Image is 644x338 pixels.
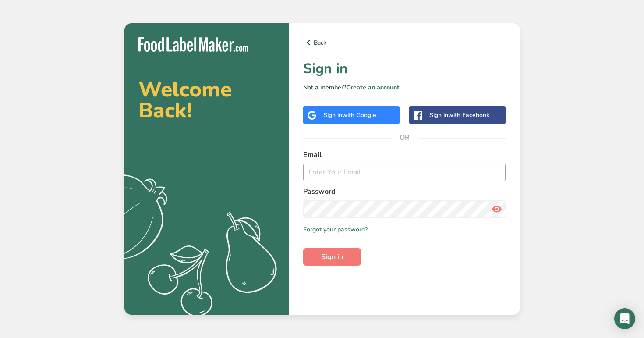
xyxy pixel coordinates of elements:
span: Sign in [321,252,343,262]
a: Forgot your password? [303,225,368,234]
button: Sign in [303,248,361,266]
h2: Welcome Back! [138,79,275,121]
label: Email [303,149,506,160]
div: Open Intercom Messenger [614,308,635,329]
h1: Sign in [303,58,506,79]
span: OR [391,125,418,151]
label: Password [303,186,506,197]
a: Back [303,37,506,48]
p: Not a member? [303,83,506,92]
div: Sign in [429,110,489,120]
a: Create an account [346,83,400,92]
input: Enter Your Email [303,164,506,181]
img: Food Label Maker [138,37,248,52]
span: with Facebook [448,111,489,119]
span: with Google [342,111,376,119]
div: Sign in [323,110,376,120]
